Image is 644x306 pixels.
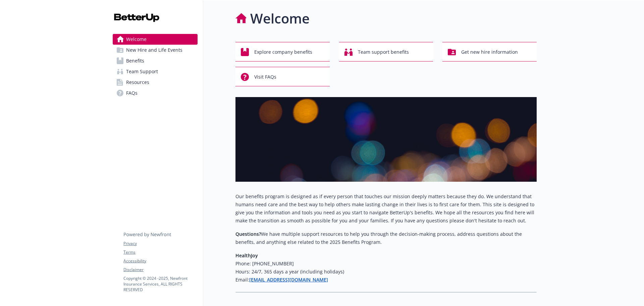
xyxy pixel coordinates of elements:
[126,34,147,45] span: Welcome
[123,275,197,293] p: Copyright © 2024 - 2025 , Newfront Insurance Services, ALL RIGHTS RESERVED
[126,55,144,66] span: Benefits
[113,45,198,55] a: New Hire and Life Events
[123,258,197,264] a: Accessibility
[126,77,149,88] span: Resources
[113,88,198,98] a: FAQs
[235,231,261,237] strong: Questions?
[113,55,198,66] a: Benefits
[250,8,310,29] h1: Welcome
[461,46,518,58] span: Get new hire information
[113,77,198,88] a: Resources
[254,71,276,83] span: Visit FAQs
[113,34,198,45] a: Welcome
[235,42,330,61] button: Explore company benefits
[126,66,158,77] span: Team Support
[358,46,409,58] span: Team support benefits
[254,46,312,58] span: Explore company benefits
[235,252,258,259] strong: HealthJoy
[113,66,198,77] a: Team Support
[442,42,537,61] button: Get new hire information
[235,260,537,268] h6: Phone: [PHONE_NUMBER]
[123,241,197,247] a: Privacy
[126,88,138,98] span: FAQs
[235,97,537,182] img: overview page banner
[235,268,537,276] h6: Hours: 24/7, 365 days a year (including holidays)​
[235,230,537,246] p: We have multiple support resources to help you through the decision-making process, address quest...
[123,249,197,255] a: Terms
[123,267,197,273] a: Disclaimer
[126,45,182,55] span: New Hire and Life Events
[235,67,330,86] button: Visit FAQs
[235,276,537,284] h6: Email:
[235,192,537,225] p: Our benefits program is designed as if every person that touches our mission deeply matters becau...
[339,42,433,61] button: Team support benefits
[249,276,328,283] a: [EMAIL_ADDRESS][DOMAIN_NAME]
